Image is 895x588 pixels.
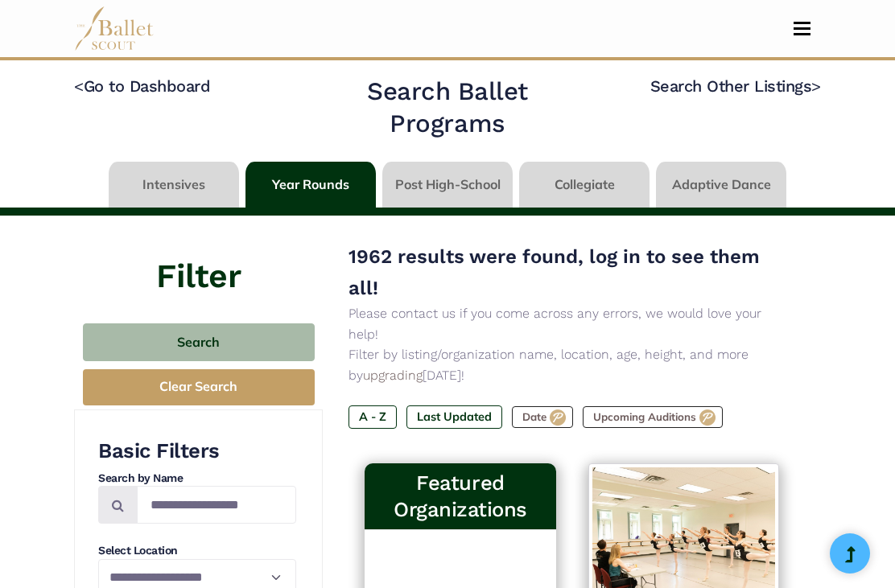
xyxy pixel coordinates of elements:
h4: Search by Name [98,471,296,487]
li: Collegiate [516,162,653,208]
p: Filter by listing/organization name, location, age, height, and more by [DATE]! [349,344,795,385]
code: < [74,76,84,96]
li: Adaptive Dance [653,162,790,208]
label: A - Z [349,405,397,428]
button: Search [83,323,315,361]
a: <Go to Dashboard [74,76,210,96]
input: Search by names... [137,486,296,524]
code: > [811,76,821,96]
a: upgrading [363,368,423,383]
button: Clear Search [83,369,315,405]
li: Post High-School [379,162,516,208]
h3: Basic Filters [98,438,296,464]
p: Please contact us if you come across any errors, we would love your help! [349,303,795,344]
label: Last Updated [406,405,502,428]
h4: Filter [74,216,323,299]
li: Year Rounds [242,162,379,208]
label: Date [512,406,573,429]
h4: Select Location [98,543,296,559]
h2: Search Ballet Programs [311,76,584,141]
li: Intensives [105,162,242,208]
h3: Featured Organizations [377,470,542,524]
a: Search Other Listings> [650,76,821,96]
label: Upcoming Auditions [583,406,723,429]
span: 1962 results were found, log in to see them all! [349,245,760,298]
button: Toggle navigation [783,21,821,36]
